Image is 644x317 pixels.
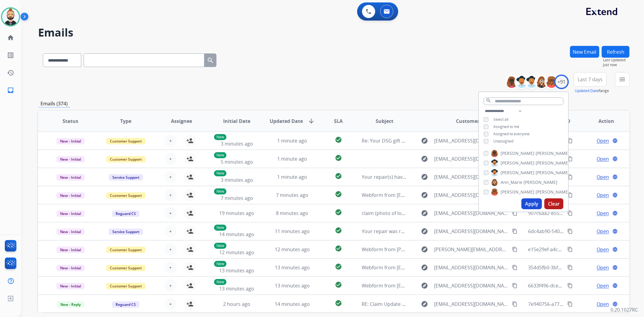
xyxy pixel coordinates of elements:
[106,156,146,162] span: Customer Support
[334,117,343,125] span: SLA
[276,210,308,216] span: 8 minutes ago
[275,301,310,307] span: 14 minutes ago
[434,228,508,235] span: [EMAIL_ADDRESS][DOMAIN_NAME]
[528,228,622,235] span: 6dc4ab90-5400-4d7b-b47c-cc5e07551a98
[214,134,226,140] p: New
[493,131,530,136] span: Assigned to everyone
[56,174,85,181] span: New - Initial
[575,88,609,93] span: Range
[169,228,172,235] span: +
[221,140,253,147] span: 3 minutes ago
[56,156,85,162] span: New - Initial
[434,191,508,199] span: [EMAIL_ADDRESS][DOMAIN_NAME]
[221,177,253,183] span: 3 minutes ago
[277,174,307,180] span: 1 minute ago
[335,245,342,252] mat-icon: check_circle
[362,192,499,198] span: Webform from [EMAIL_ADDRESS][DOMAIN_NAME] on [DATE]
[219,231,254,238] span: 14 minutes ago
[612,229,618,234] mat-icon: language
[270,117,303,125] span: Updated Date
[335,209,342,216] mat-icon: check_circle
[597,282,609,289] span: Open
[567,247,573,252] mat-icon: content_copy
[501,150,534,156] span: [PERSON_NAME]
[421,282,428,289] mat-icon: explore
[275,282,310,289] span: 13 minutes ago
[512,265,517,270] mat-icon: content_copy
[214,152,226,158] p: New
[597,155,609,162] span: Open
[612,174,618,180] mat-icon: language
[169,210,172,217] span: +
[574,110,630,132] th: Action
[597,300,609,308] span: Open
[597,173,609,181] span: Open
[578,78,603,81] span: Last 7 days
[362,228,418,235] span: Your repair was received
[56,283,85,289] span: New - Initial
[169,282,172,289] span: +
[501,170,534,176] span: [PERSON_NAME]
[597,191,609,199] span: Open
[512,210,517,216] mat-icon: content_copy
[512,283,517,288] mat-icon: content_copy
[362,246,536,253] span: Webform from [PERSON_NAME][EMAIL_ADDRESS][DOMAIN_NAME] on [DATE]
[421,228,428,235] mat-icon: explore
[362,210,434,216] span: claim (photo of love seat specs)
[612,283,618,288] mat-icon: language
[165,207,177,219] button: +
[528,264,619,271] span: 354d5fb0-3bf0-4dc7-b043-8c5f89dc9ebe
[186,228,194,235] mat-icon: person_add
[219,249,254,256] span: 12 minutes ago
[207,57,214,64] mat-icon: search
[376,117,393,125] span: Subject
[421,300,428,308] mat-icon: explore
[165,135,177,147] button: +
[567,283,573,288] mat-icon: content_copy
[575,88,598,93] button: Updated Date
[421,191,428,199] mat-icon: explore
[362,137,441,144] span: Re: Your DSG gift card is on its way
[275,228,310,235] span: 11 minutes ago
[362,282,499,289] span: Webform from [EMAIL_ADDRESS][DOMAIN_NAME] on [DATE]
[276,192,308,198] span: 7 minutes ago
[434,155,508,162] span: [EMAIL_ADDRESS][DOMAIN_NAME]
[165,171,177,183] button: +
[219,210,254,216] span: 19 minutes ago
[335,263,342,270] mat-icon: check_circle
[512,229,517,234] mat-icon: content_copy
[275,264,310,271] span: 13 minutes ago
[214,261,226,267] p: New
[112,210,139,217] span: Reguard CS
[597,228,609,235] span: Open
[597,264,609,271] span: Open
[612,265,618,270] mat-icon: language
[186,264,194,271] mat-icon: person_add
[612,138,618,143] mat-icon: language
[214,170,226,176] p: New
[528,301,621,307] span: 7e940756-a77f-422a-9ee2-dd5a16ee209e
[56,138,85,144] span: New - Initial
[501,179,522,185] span: Ann_Marie
[612,210,618,216] mat-icon: language
[567,229,573,234] mat-icon: content_copy
[434,173,508,181] span: [EMAIL_ADDRESS][DOMAIN_NAME]
[434,246,508,253] span: [PERSON_NAME][EMAIL_ADDRESS][DOMAIN_NAME]
[528,246,619,253] span: e15e29ef-a4c0-48e4-8213-e134b01a8fb4
[277,137,307,144] span: 1 minute ago
[567,156,573,162] mat-icon: content_copy
[7,69,14,76] mat-icon: history
[109,174,143,181] span: Service Support
[214,188,226,194] p: New
[7,87,14,94] mat-icon: inbox
[219,267,254,274] span: 13 minutes ago
[554,75,569,89] div: +91
[434,137,508,144] span: [EMAIL_ADDRESS][DOMAIN_NAME]
[335,191,342,198] mat-icon: check_circle
[186,173,194,181] mat-icon: person_add
[56,192,85,199] span: New - Initial
[493,117,508,122] span: Select all
[486,98,491,103] mat-icon: search
[335,172,342,180] mat-icon: check_circle
[536,170,569,176] span: [PERSON_NAME]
